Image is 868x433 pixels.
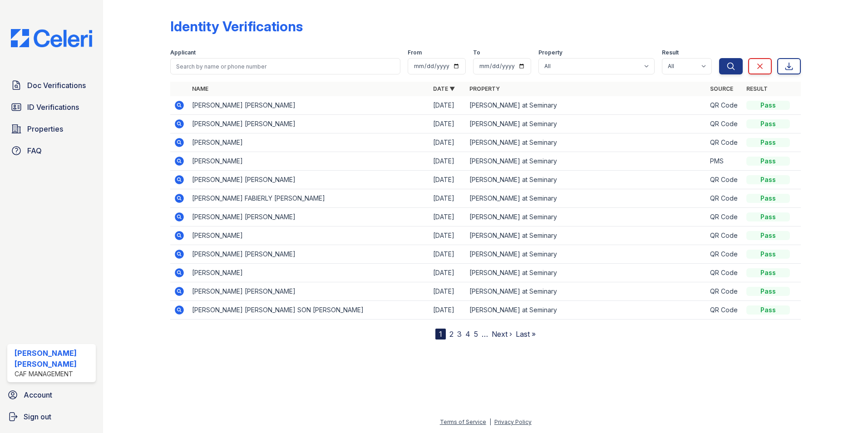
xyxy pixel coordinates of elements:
[408,49,422,56] label: From
[429,245,466,264] td: [DATE]
[429,226,466,245] td: [DATE]
[466,115,707,133] td: [PERSON_NAME] at Seminary
[435,329,446,340] div: 1
[746,119,790,128] div: Pass
[746,305,790,315] div: Pass
[429,133,466,152] td: [DATE]
[706,171,743,189] td: QR Code
[170,58,400,74] input: Search by name or phone number
[466,301,707,320] td: [PERSON_NAME] at Seminary
[746,194,790,203] div: Pass
[7,142,96,160] a: FAQ
[746,138,790,147] div: Pass
[466,226,707,245] td: [PERSON_NAME] at Seminary
[188,189,429,208] td: [PERSON_NAME] FABIERLY [PERSON_NAME]
[4,29,99,47] img: CE_Logo_Blue-a8612792a0a2168367f1c8372b55b34899dd931a85d93a1a3d3e32e68fde9ad4.png
[466,171,707,189] td: [PERSON_NAME] at Seminary
[710,85,733,92] a: Source
[746,268,790,277] div: Pass
[429,208,466,226] td: [DATE]
[746,157,790,166] div: Pass
[188,226,429,245] td: [PERSON_NAME]
[466,245,707,264] td: [PERSON_NAME] at Seminary
[466,96,707,115] td: [PERSON_NAME] at Seminary
[24,411,51,422] span: Sign out
[429,282,466,301] td: [DATE]
[449,330,454,339] a: 2
[494,418,532,425] a: Privacy Policy
[170,49,196,56] label: Applicant
[429,115,466,133] td: [DATE]
[465,330,470,339] a: 4
[429,264,466,282] td: [DATE]
[492,330,512,339] a: Next ›
[706,133,743,152] td: QR Code
[188,96,429,115] td: [PERSON_NAME] [PERSON_NAME]
[429,96,466,115] td: [DATE]
[188,264,429,282] td: [PERSON_NAME]
[706,282,743,301] td: QR Code
[662,49,679,56] label: Result
[466,189,707,208] td: [PERSON_NAME] at Seminary
[466,208,707,226] td: [PERSON_NAME] at Seminary
[27,145,42,156] span: FAQ
[188,152,429,171] td: [PERSON_NAME]
[466,133,707,152] td: [PERSON_NAME] at Seminary
[538,49,562,56] label: Property
[188,133,429,152] td: [PERSON_NAME]
[15,369,92,379] div: CAF Management
[170,18,303,34] div: Identity Verifications
[516,330,536,339] a: Last »
[746,212,790,221] div: Pass
[188,282,429,301] td: [PERSON_NAME] [PERSON_NAME]
[188,301,429,320] td: [PERSON_NAME] [PERSON_NAME] SON [PERSON_NAME]
[706,115,743,133] td: QR Code
[746,85,768,92] a: Result
[192,85,208,92] a: Name
[7,98,96,116] a: ID Verifications
[466,264,707,282] td: [PERSON_NAME] at Seminary
[706,264,743,282] td: QR Code
[27,102,79,113] span: ID Verifications
[15,348,92,369] div: [PERSON_NAME] [PERSON_NAME]
[188,115,429,133] td: [PERSON_NAME] [PERSON_NAME]
[466,152,707,171] td: [PERSON_NAME] at Seminary
[7,76,96,94] a: Doc Verifications
[188,208,429,226] td: [PERSON_NAME] [PERSON_NAME]
[4,386,99,404] a: Account
[706,245,743,264] td: QR Code
[706,208,743,226] td: QR Code
[457,330,462,339] a: 3
[706,301,743,320] td: QR Code
[188,171,429,189] td: [PERSON_NAME] [PERSON_NAME]
[440,418,486,425] a: Terms of Service
[482,329,488,340] span: …
[429,152,466,171] td: [DATE]
[746,250,790,259] div: Pass
[466,282,707,301] td: [PERSON_NAME] at Seminary
[706,96,743,115] td: QR Code
[706,226,743,245] td: QR Code
[746,287,790,296] div: Pass
[489,418,491,425] div: |
[469,85,500,92] a: Property
[706,152,743,171] td: PMS
[429,301,466,320] td: [DATE]
[473,49,480,56] label: To
[433,85,455,92] a: Date ▼
[429,189,466,208] td: [DATE]
[474,330,478,339] a: 5
[746,175,790,184] div: Pass
[746,231,790,240] div: Pass
[4,408,99,426] a: Sign out
[27,80,86,91] span: Doc Verifications
[429,171,466,189] td: [DATE]
[706,189,743,208] td: QR Code
[27,123,63,134] span: Properties
[746,101,790,110] div: Pass
[24,389,52,400] span: Account
[188,245,429,264] td: [PERSON_NAME] [PERSON_NAME]
[7,120,96,138] a: Properties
